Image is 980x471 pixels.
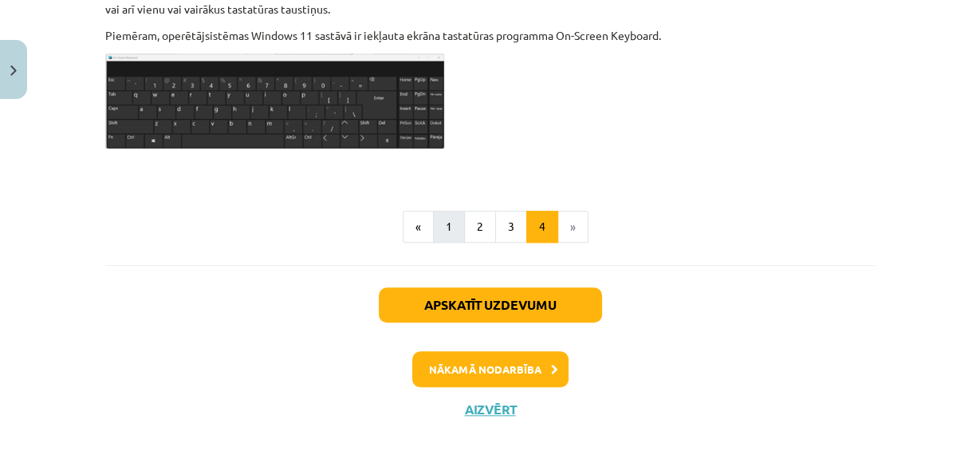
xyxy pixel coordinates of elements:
button: « [403,211,434,243]
button: Aizvērt [460,402,521,418]
p: Piemēram, operētājsistēmas Windows 11 sastāvā ir iekļauta ekrāna tastatūras programma On-Screen K... [105,27,876,44]
button: 1 [433,211,465,243]
button: Apskatīt uzdevumu [379,287,602,323]
button: 4 [526,211,558,243]
button: 3 [495,211,527,243]
img: icon-close-lesson-0947bae3869378f0d4975bcd49f059093ad1ed9edebbc8119c70593378902aed.svg [10,65,17,76]
nav: Page navigation example [105,211,876,243]
button: Nākamā nodarbība [412,351,569,388]
button: 2 [464,211,496,243]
